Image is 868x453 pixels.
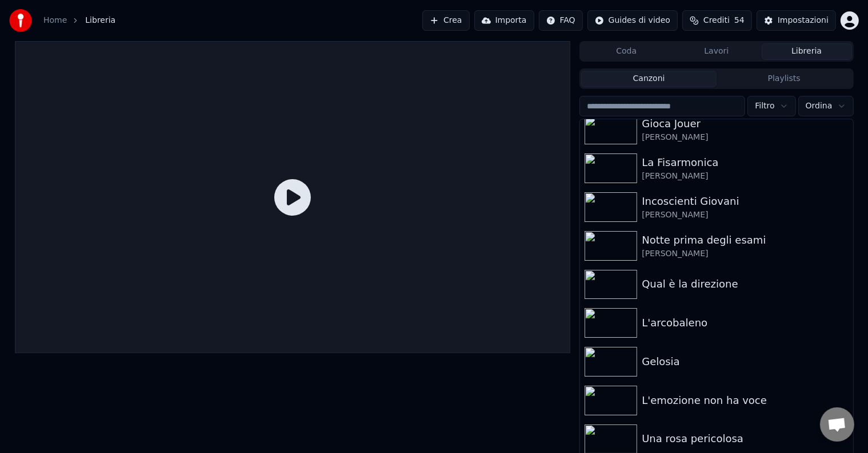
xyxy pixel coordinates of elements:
[642,116,848,132] div: Gioca Jouer
[778,15,829,26] div: Impostazioni
[820,407,854,442] div: Aprire la chat
[642,193,848,209] div: Incoscienti Giovani
[43,15,115,26] nav: breadcrumb
[642,354,848,370] div: Gelosia
[474,10,534,31] button: Importa
[422,10,469,31] button: Crea
[671,43,762,60] button: Lavori
[642,171,848,182] div: [PERSON_NAME]
[642,276,848,292] div: Qual è la direzione
[642,209,848,221] div: [PERSON_NAME]
[717,71,852,87] button: Playlists
[642,232,848,248] div: Notte prima degli esami
[703,15,730,26] span: Crediti
[642,315,848,331] div: L'arcobaleno
[642,393,848,408] div: L'emozione non ha voce
[85,15,115,26] span: Libreria
[734,15,745,26] span: 54
[581,43,671,60] button: Coda
[581,71,717,87] button: Canzoni
[43,15,67,26] a: Home
[762,43,852,60] button: Libreria
[806,100,833,112] span: Ordina
[587,10,678,31] button: Guides di video
[642,248,848,260] div: [PERSON_NAME]
[539,10,583,31] button: FAQ
[755,100,774,112] span: Filtro
[9,9,32,32] img: youka
[757,10,836,31] button: Impostazioni
[642,431,848,447] div: Una rosa pericolosa
[642,155,848,171] div: La Fisarmonica
[682,10,752,31] button: Crediti54
[642,132,848,143] div: [PERSON_NAME]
